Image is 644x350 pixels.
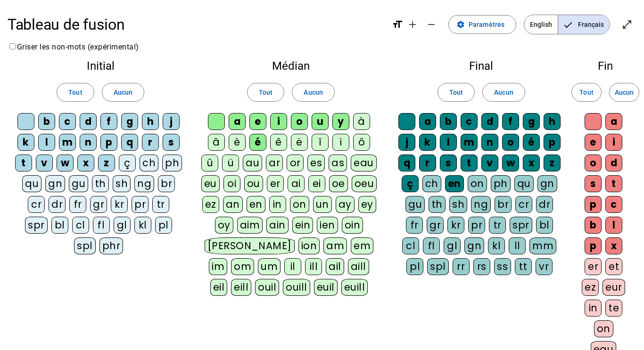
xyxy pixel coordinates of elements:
[422,15,441,34] button: Diminuer la taille de la police
[461,113,478,130] div: c
[444,237,461,254] div: gl
[57,83,94,102] button: Tout
[313,196,332,213] div: un
[426,19,437,30] mat-icon: remove
[314,279,338,296] div: euil
[25,217,48,234] div: spr
[209,258,227,275] div: im
[69,175,88,192] div: gu
[481,134,498,151] div: n
[419,134,436,151] div: k
[585,237,602,254] div: p
[398,155,415,171] div: q
[36,155,53,171] div: v
[69,196,86,213] div: fr
[468,175,487,192] div: on
[298,237,320,254] div: ion
[605,155,622,171] div: d
[152,196,169,213] div: tr
[407,19,418,30] mat-icon: add
[482,83,525,102] button: Aucun
[405,196,425,213] div: gu
[269,196,286,213] div: in
[243,155,262,171] div: au
[68,87,82,98] span: Tout
[392,19,403,30] mat-icon: format_size
[98,155,115,171] div: z
[9,43,16,49] input: Griser les non-mots (expérimental)
[585,175,602,192] div: s
[134,217,151,234] div: kl
[536,217,553,234] div: bl
[291,113,308,130] div: o
[249,134,266,151] div: é
[537,175,557,192] div: gn
[502,113,519,130] div: f
[341,279,368,296] div: euill
[304,87,322,98] span: Aucun
[284,258,301,275] div: il
[208,134,225,151] div: â
[440,155,457,171] div: s
[605,113,622,130] div: a
[353,113,370,130] div: à
[582,279,599,296] div: ez
[114,87,132,98] span: Aucun
[15,155,32,171] div: t
[119,155,136,171] div: ç
[222,155,239,171] div: ü
[445,175,464,192] div: en
[59,113,76,130] div: c
[223,196,243,213] div: an
[249,113,266,130] div: e
[464,237,484,254] div: gn
[491,175,511,192] div: ph
[449,87,463,98] span: Tout
[114,217,131,234] div: gl
[72,217,89,234] div: cl
[247,83,284,102] button: Tout
[427,217,444,234] div: gr
[605,300,622,317] div: te
[134,175,154,192] div: ng
[155,217,172,234] div: pl
[609,83,639,102] button: Aucun
[215,217,233,234] div: oy
[140,155,158,171] div: ch
[358,196,376,213] div: ey
[121,134,138,151] div: q
[99,237,124,254] div: phr
[585,134,602,151] div: e
[229,134,246,151] div: è
[510,217,532,234] div: spr
[229,113,246,130] div: a
[51,217,68,234] div: bl
[100,134,117,151] div: p
[461,155,478,171] div: t
[461,134,478,151] div: m
[342,217,363,234] div: oin
[92,175,109,192] div: th
[468,217,485,234] div: pr
[448,15,516,34] button: Paramètres
[402,175,419,192] div: ç
[231,279,251,296] div: eill
[615,87,634,98] span: Aucun
[524,15,558,34] span: English
[259,87,272,98] span: Tout
[396,60,567,72] h2: Final
[202,196,219,213] div: ez
[605,134,622,151] div: i
[332,113,349,130] div: y
[402,237,419,254] div: cl
[348,258,369,275] div: aill
[201,60,380,72] h2: Médian
[618,15,636,34] button: Entrer en plein écran
[201,155,218,171] div: û
[142,113,159,130] div: h
[247,196,265,213] div: en
[502,134,519,151] div: o
[514,175,534,192] div: qu
[429,196,446,213] div: th
[77,155,94,171] div: x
